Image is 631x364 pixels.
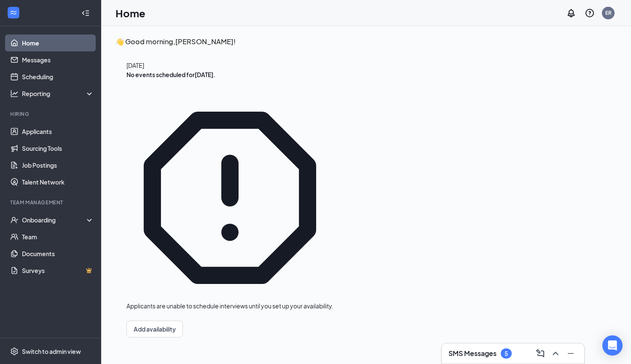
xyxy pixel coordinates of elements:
h1: Home [115,6,145,20]
svg: Settings [10,347,19,356]
svg: UserCheck [10,216,19,224]
div: Switch to admin view [22,347,81,356]
a: Team [22,228,94,245]
div: ER [605,9,612,16]
span: No events scheduled for [DATE] . [126,70,215,79]
a: Talent Network [22,174,94,190]
a: Applicants [22,123,94,140]
div: Onboarding [22,216,87,224]
svg: ComposeMessage [535,348,545,359]
a: Documents [22,245,94,262]
h3: SMS Messages [448,349,497,358]
a: Job Postings [22,157,94,174]
div: Reporting [22,89,94,98]
span: [DATE] [126,61,333,70]
a: Home [22,35,94,51]
a: SurveysCrown [22,262,94,279]
svg: Analysis [10,89,19,98]
a: Messages [22,51,94,68]
button: Add availability [126,321,183,337]
svg: ChevronUp [550,348,561,359]
button: Minimize [564,347,577,360]
a: Scheduling [22,68,94,85]
a: Sourcing Tools [22,140,94,157]
div: Team Management [10,199,92,206]
svg: Collapse [81,9,90,17]
div: Hiring [10,110,92,118]
svg: QuestionInfo [585,8,595,18]
svg: WorkstreamLogo [9,8,18,17]
svg: Minimize [566,348,576,359]
svg: Notifications [566,8,576,18]
button: ChevronUp [549,347,562,360]
svg: Error [126,94,333,301]
button: ComposeMessage [534,347,547,360]
div: 5 [505,350,508,357]
h3: 👋 Good morning, [PERSON_NAME] ! [115,36,344,47]
div: Open Intercom Messenger [602,335,623,356]
div: Applicants are unable to schedule interviews until you set up your availability. [126,301,333,310]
